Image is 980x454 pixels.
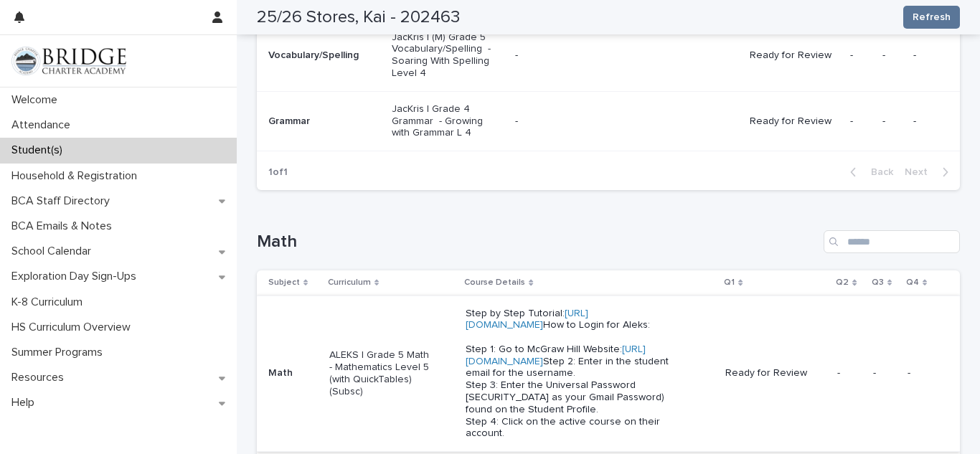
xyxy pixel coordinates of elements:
[268,115,371,128] p: Grammar
[837,367,862,379] p: -
[903,6,960,29] button: Refresh
[6,321,142,334] p: HS Curriculum Overview
[257,19,960,91] tr: Vocabulary/SpellingJacKris | (M) Grade 5 Vocabulary/Spelling - Soaring With Spelling Level 4-Read...
[466,344,646,366] a: [URL][DOMAIN_NAME]
[850,49,871,62] p: -
[882,49,903,62] p: -
[905,167,936,177] span: Next
[6,143,74,157] p: Student(s)
[725,367,826,379] p: Ready for Review
[392,32,494,80] p: JacKris | (M) Grade 5 Vocabulary/Spelling - Soaring With Spelling Level 4
[257,232,818,252] h1: Math
[6,270,148,283] p: Exploration Day Sign-Ups
[836,275,849,290] p: Q2
[6,371,75,384] p: Resources
[899,166,960,179] button: Next
[466,308,671,440] p: Step by Step Tutorial: How to Login for Aleks: Step 1: Go to McGraw Hill Website: Step 2: Enter i...
[862,167,893,177] span: Back
[873,367,896,379] p: -
[6,295,94,309] p: K-8 Curriculum
[872,275,884,290] p: Q3
[6,93,69,107] p: Welcome
[328,275,371,290] p: Curriculum
[750,49,839,62] p: Ready for Review
[750,115,839,128] p: Ready for Review
[6,118,82,132] p: Attendance
[6,396,46,410] p: Help
[724,275,735,290] p: Q1
[257,155,299,190] p: 1 of 1
[515,115,720,128] p: -
[257,7,460,28] h2: 25/26 Stores, Kai - 202463
[257,295,960,452] tr: MathALEKS | Grade 5 Math - Mathematics Level 5 (with QuickTables) (Subsc)Step by Step Tutorial:[U...
[913,49,937,62] p: -
[515,49,720,62] p: -
[850,115,871,128] p: -
[6,194,121,208] p: BCA Staff Directory
[268,275,300,290] p: Subject
[6,169,149,183] p: Household & Registration
[839,166,899,179] button: Back
[6,219,123,233] p: BCA Emails & Notes
[268,49,371,62] p: Vocabulary/Spelling
[913,115,937,128] p: -
[464,275,525,290] p: Course Details
[913,10,951,24] span: Refresh
[882,115,903,128] p: -
[824,230,960,253] input: Search
[257,91,960,151] tr: GrammarJacKris | Grade 4 Grammar - Growing with Grammar L 4-Ready for Review---
[392,103,494,139] p: JacKris | Grade 4 Grammar - Growing with Grammar L 4
[6,346,114,359] p: Summer Programs
[906,275,919,290] p: Q4
[329,349,432,397] p: ALEKS | Grade 5 Math - Mathematics Level 5 (with QuickTables) (Subsc)
[908,367,937,379] p: -
[11,47,126,75] img: V1C1m3IdTEidaUdm9Hs0
[6,245,103,258] p: School Calendar
[268,367,318,379] p: Math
